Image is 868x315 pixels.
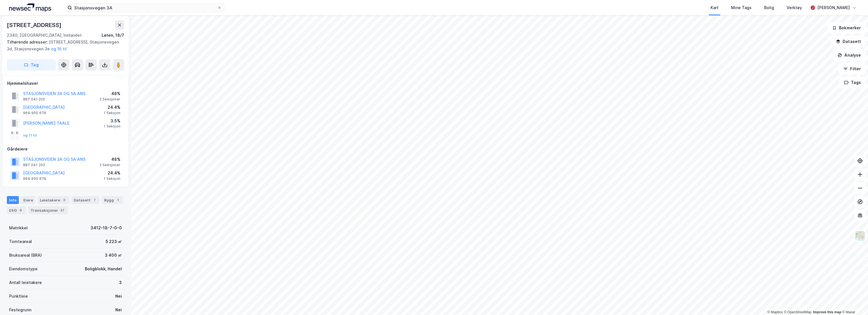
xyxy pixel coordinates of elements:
[9,238,32,245] div: Tomteareal
[105,252,122,259] div: 3 400 ㎡
[104,104,120,111] div: 24.4%
[91,225,122,231] div: 3412-18-7-0-0
[115,306,122,313] div: Nei
[7,20,63,30] div: [STREET_ADDRESS]
[7,146,124,153] div: Gårdeiere
[104,111,120,115] div: 1 Seksjon
[115,197,121,203] div: 1
[23,163,45,167] div: 887 041 202
[23,111,46,115] div: 964 950 679
[784,310,812,314] a: OpenStreetMap
[7,206,26,214] div: ESG
[102,196,123,204] div: Bygg
[840,288,868,315] div: Kontrollprogram for chat
[21,196,35,204] div: Eiere
[7,80,124,87] div: Hjemmelshaver
[23,176,46,181] div: 964 950 679
[100,156,120,163] div: 48%
[119,279,122,286] div: 3
[7,196,19,204] div: Info
[28,206,68,214] div: Transaksjoner
[7,40,49,44] span: Tilhørende adresser:
[61,197,67,203] div: 3
[100,90,120,97] div: 48%
[104,176,120,181] div: 1 Seksjon
[7,59,56,71] button: Tag
[827,22,866,34] button: Bokmerker
[9,252,42,259] div: Bruksareal (BRA)
[104,124,120,129] div: 1 Seksjon
[787,4,802,11] div: Verktøy
[9,293,28,300] div: Punktleie
[855,230,865,241] img: Z
[104,118,120,124] div: 3.5%
[92,197,97,203] div: 7
[9,265,38,272] div: Eiendomstype
[106,238,122,245] div: 5 223 ㎡
[115,293,122,300] div: Nei
[831,36,866,47] button: Datasett
[104,170,120,176] div: 24.4%
[9,306,31,313] div: Festegrunn
[85,265,122,272] div: Boligblokk, Handel
[23,97,45,102] div: 887 041 202
[38,196,69,204] div: Leietakere
[18,207,24,213] div: 9
[100,97,120,102] div: 2 Seksjoner
[840,288,868,315] iframe: Chat Widget
[72,3,217,12] input: Søk på adresse, matrikkel, gårdeiere, leietakere eller personer
[764,4,774,11] div: Bolig
[767,310,783,314] a: Mapbox
[7,39,120,52] div: [STREET_ADDRESS], Stasjonsvegen 3d, Stasjonsvegen 3e
[817,4,850,11] div: [PERSON_NAME]
[731,4,752,11] div: Mine Tags
[7,32,82,39] div: 2340, [GEOGRAPHIC_DATA], Innlandet
[839,77,866,88] button: Tags
[59,207,65,213] div: 37
[102,32,124,39] div: Løten, 18/7
[9,279,42,286] div: Antall leietakere
[838,63,866,75] button: Filter
[833,50,866,61] button: Analyse
[100,163,120,167] div: 2 Seksjoner
[813,310,841,314] a: Improve this map
[71,196,100,204] div: Datasett
[9,225,28,231] div: Matrikkel
[9,3,51,12] img: logo.a4113a55bc3d86da70a041830d287a7e.svg
[711,4,719,11] div: Kart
